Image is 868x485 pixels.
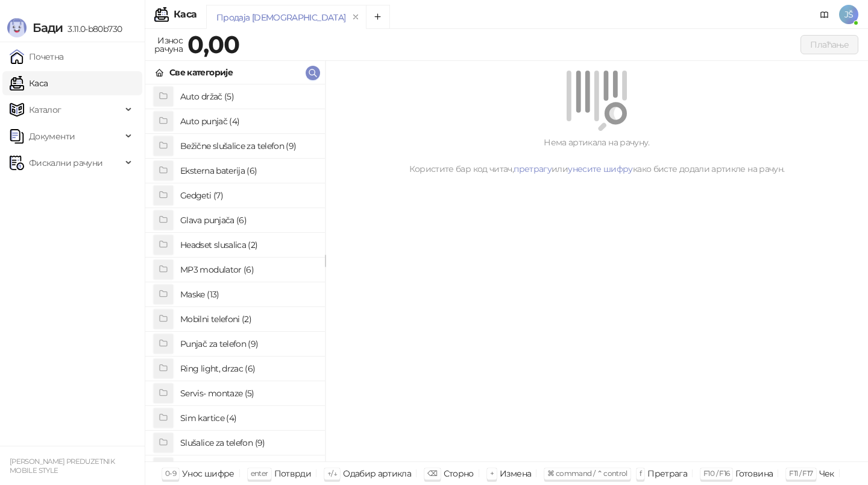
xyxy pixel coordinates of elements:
[274,466,312,481] div: Потврди
[735,466,773,481] div: Готовина
[169,66,233,79] div: Све категорије
[366,5,390,29] button: Add tab
[10,457,115,475] small: [PERSON_NAME] PREDUZETNIK MOBILE STYLE
[180,359,315,378] h4: Ring light, drzac (6)
[500,466,531,481] div: Измена
[640,469,641,478] span: f
[29,124,75,148] span: Документи
[180,260,315,279] h4: MP3 modulator (6)
[29,151,102,175] span: Фискални рачуни
[165,469,176,478] span: 0-9
[703,469,729,478] span: F10 / F16
[63,24,122,34] span: 3.11.0-b80b730
[819,466,834,481] div: Чек
[180,112,315,131] h4: Auto punjač (4)
[152,33,185,57] div: Износ рачуна
[490,469,494,478] span: +
[174,10,197,19] div: Каса
[180,309,315,329] h4: Mobilni telefoni (2)
[343,466,411,481] div: Одабир артикла
[33,21,63,35] span: Бади
[427,469,437,478] span: ⌫
[444,466,474,481] div: Сторно
[815,5,834,24] a: Документација
[839,5,858,24] span: JŠ
[180,211,315,230] h4: Glava punjača (6)
[145,84,325,461] div: grid
[340,136,854,176] div: Нема артикала на рачуну. Користите бар код читач, или како бисте додали артикле на рачун.
[180,186,315,205] h4: Gedgeti (7)
[327,469,337,478] span: ↑/↓
[180,408,315,428] h4: Sim kartice (4)
[180,458,315,477] h4: Staklo za telefon (7)
[348,12,363,22] button: remove
[180,235,315,255] h4: Headset slusalica (2)
[800,35,858,54] button: Плаћање
[180,433,315,452] h4: Slušalice za telefon (9)
[180,384,315,403] h4: Servis- montaze (5)
[647,466,687,481] div: Претрага
[568,163,633,174] a: унесите шифру
[180,334,315,353] h4: Punjač za telefon (9)
[187,30,239,59] strong: 0,00
[514,163,552,174] a: претрагу
[180,136,315,156] h4: Bežične slušalice za telefon (9)
[180,87,315,106] h4: Auto držač (5)
[10,45,64,69] a: Почетна
[10,71,48,95] a: Каса
[7,18,27,37] img: Logo
[180,161,315,180] h4: Eksterna baterija (6)
[182,466,234,481] div: Унос шифре
[251,469,268,478] span: enter
[547,469,627,478] span: ⌘ command / ⌃ control
[216,11,345,24] div: Продаја [DEMOGRAPHIC_DATA]
[180,285,315,304] h4: Maske (13)
[29,98,61,122] span: Каталог
[789,469,813,478] span: F11 / F17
